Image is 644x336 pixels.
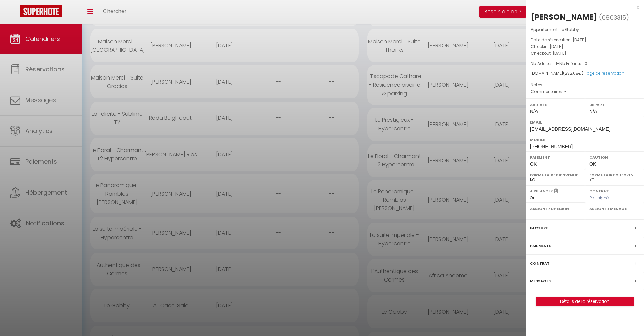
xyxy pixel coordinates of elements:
[531,37,639,43] p: Date de réservation :
[554,188,558,196] i: Sélectionner OUI si vous souhaiter envoyer les séquences de messages post-checkout
[553,50,566,56] span: [DATE]
[563,70,583,76] span: ( €)
[531,61,557,66] span: Nb Adultes : 1
[544,82,547,88] span: -
[530,144,573,149] span: [PHONE_NUMBER]
[531,26,639,33] p: Appartement :
[530,260,550,267] label: Contrat
[599,13,629,22] span: ( )
[589,109,597,114] span: N/A
[589,195,609,201] span: Pas signé
[536,297,634,306] button: Détails de la réservation
[589,205,640,212] label: Assigner Menage
[531,12,597,22] div: [PERSON_NAME]
[531,43,639,50] p: Checkin :
[589,188,609,193] label: Contrat
[589,161,596,167] span: OK
[530,126,610,132] span: [EMAIL_ADDRESS][DOMAIN_NAME]
[531,60,639,67] p: -
[530,154,580,161] label: Paiement
[602,13,626,22] span: 6863315
[530,188,553,194] label: A relancer
[573,37,586,43] span: [DATE]
[530,101,580,108] label: Arrivée
[530,161,537,167] span: OK
[560,27,579,32] span: Le Gabby
[589,101,640,108] label: Départ
[589,172,640,178] label: Formulaire Checkin
[589,154,640,161] label: Caution
[530,172,580,178] label: Formulaire Bienvenue
[530,136,640,143] label: Mobile
[531,88,639,95] p: Commentaires :
[585,70,624,76] a: Page de réservation
[531,50,639,57] p: Checkout :
[530,109,538,114] span: N/A
[530,119,640,126] label: Email
[530,205,580,212] label: Assigner Checkin
[550,44,563,49] span: [DATE]
[530,277,551,285] label: Messages
[565,70,578,76] span: 232.68
[531,82,639,88] p: Notes :
[526,3,639,12] div: x
[536,297,634,306] a: Détails de la réservation
[559,61,587,66] span: Nb Enfants : 0
[530,225,548,232] label: Facture
[530,242,551,249] label: Paiements
[564,89,567,94] span: -
[531,70,639,77] div: [DOMAIN_NAME]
